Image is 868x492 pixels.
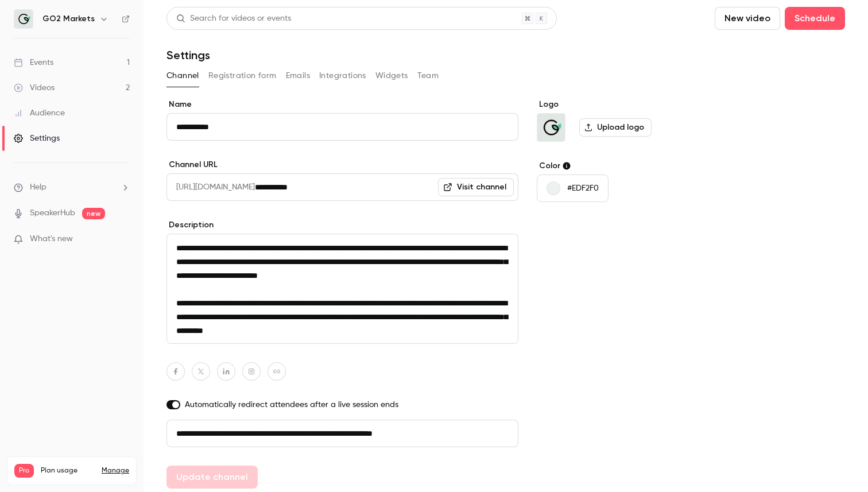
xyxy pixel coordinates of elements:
[102,466,129,475] a: Manage
[537,99,713,110] label: Logo
[567,183,599,194] p: #EDF2F0
[166,173,255,201] span: [URL][DOMAIN_NAME]
[30,207,75,219] a: SpeakerHub
[14,57,53,68] div: Events
[30,181,46,193] span: Help
[166,99,518,110] label: Name
[286,67,310,85] button: Emails
[375,67,408,85] button: Widgets
[537,114,565,141] img: GO2 Markets
[14,107,65,119] div: Audience
[41,466,95,475] span: Plan usage
[14,181,130,193] li: help-dropdown-opener
[537,99,713,142] section: Logo
[176,13,291,25] div: Search for videos or events
[116,234,130,245] iframe: Noticeable Trigger
[42,13,95,25] h6: GO2 Markets
[82,208,105,219] span: new
[319,67,366,85] button: Integrations
[30,233,73,245] span: What's new
[14,133,60,144] div: Settings
[14,464,34,478] span: Pro
[166,219,518,231] label: Description
[14,10,33,28] img: GO2 Markets
[579,118,652,137] label: Upload logo
[417,67,439,85] button: Team
[537,160,713,172] label: Color
[166,159,518,171] label: Channel URL
[166,399,518,410] label: Automatically redirect attendees after a live session ends
[715,7,780,30] button: New video
[166,48,210,62] h1: Settings
[785,7,845,30] button: Schedule
[208,67,277,85] button: Registration form
[438,178,514,196] a: Visit channel
[14,82,55,94] div: Videos
[166,67,199,85] button: Channel
[537,175,609,202] button: #EDF2F0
